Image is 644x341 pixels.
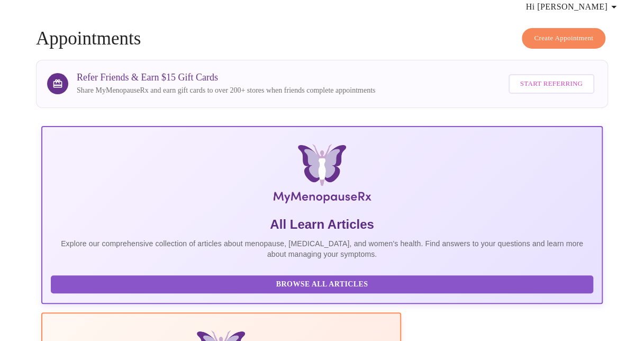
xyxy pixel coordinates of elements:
p: Share MyMenopauseRx and earn gift cards to over 200+ stores when friends complete appointments [77,85,375,96]
span: Browse All Articles [61,278,583,291]
h3: Refer Friends & Earn $15 Gift Cards [77,72,375,83]
a: Start Referring [506,69,597,99]
img: MyMenopauseRx Logo [135,144,509,208]
span: Start Referring [520,78,583,90]
p: Explore our comprehensive collection of articles about menopause, [MEDICAL_DATA], and women's hea... [51,238,593,259]
button: Browse All Articles [51,275,593,294]
span: Create Appointment [534,32,593,44]
button: Start Referring [509,74,594,94]
h5: All Learn Articles [51,216,593,233]
h4: Appointments [36,28,608,49]
button: Create Appointment [522,28,605,49]
a: Browse All Articles [51,279,596,288]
